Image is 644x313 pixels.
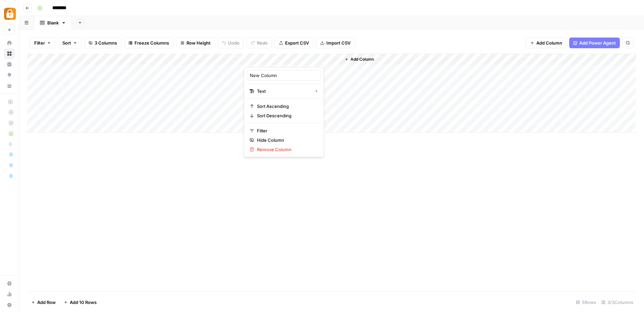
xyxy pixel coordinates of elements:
[135,40,169,46] span: Freeze Columns
[4,48,15,59] a: Browse
[228,40,239,46] span: Undo
[124,38,173,48] button: Freeze Columns
[316,38,355,48] button: Import CSV
[27,297,60,308] button: Add Row
[351,56,374,62] span: Add Column
[47,19,59,26] div: Blank
[4,278,15,289] a: Settings
[218,38,244,48] button: Undo
[186,40,211,46] span: Row Height
[275,38,313,48] button: Export CSV
[257,103,316,110] span: Sort Ascending
[34,40,45,46] span: Filter
[4,59,15,70] a: Insights
[4,80,15,91] a: Your Data
[257,112,316,119] span: Sort Descending
[4,300,15,310] button: Help + Support
[257,146,316,153] span: Remove Column
[285,40,309,46] span: Export CSV
[4,8,16,20] img: Adzz Logo
[84,38,121,48] button: 3 Columns
[37,299,56,306] span: Add Row
[176,38,215,48] button: Row Height
[326,40,351,46] span: Import CSV
[257,127,316,134] span: Filter
[342,55,377,64] button: Add Column
[569,38,620,48] button: Add Power Agent
[526,38,567,48] button: Add Column
[4,5,15,22] button: Workspace: Adzz
[70,299,97,306] span: Add 10 Rows
[4,289,15,300] a: Usage
[30,38,55,48] button: Filter
[247,38,272,48] button: Redo
[579,40,616,46] span: Add Power Agent
[599,297,636,308] div: 3/3 Columns
[62,40,71,46] span: Sort
[60,297,101,308] button: Add 10 Rows
[257,137,316,143] span: Hide Column
[257,40,268,46] span: Redo
[573,297,599,308] div: 5 Rows
[58,38,82,48] button: Sort
[95,40,117,46] span: 3 Columns
[4,70,15,80] a: Opportunities
[536,40,562,46] span: Add Column
[34,16,72,29] a: Blank
[4,38,15,48] a: Home
[257,88,309,95] span: Text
